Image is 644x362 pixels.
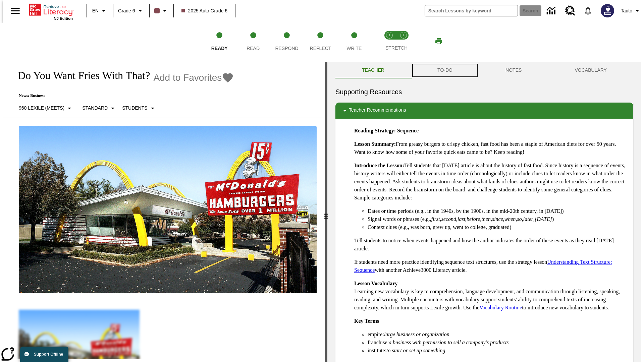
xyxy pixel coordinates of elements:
em: before [467,216,480,222]
div: Press Enter or Spacebar and then press right and left arrow keys to move the slider [325,62,327,362]
button: Respond step 3 of 5 [267,23,306,60]
span: Read [247,46,260,51]
em: to start or set up something [386,348,445,353]
a: Resource Center, Will open in new tab [561,2,579,20]
em: last [458,216,465,222]
p: News: Business [11,93,234,98]
div: Teacher Recommendations [335,103,633,119]
strong: Sequence [397,128,419,133]
button: Select a new avatar [597,2,618,19]
li: Dates or time periods (e.g., in the 1940s, by the 1900s, in the mid-20th century, in [DATE]) [368,207,628,215]
span: 2025 Auto Grade 6 [181,7,228,14]
strong: Lesson Summary: [354,141,396,147]
span: Support Offline [34,352,63,357]
em: later [523,216,533,222]
h1: Do You Want Fries With That? [11,69,150,82]
strong: Reading Strategy: [354,128,396,133]
button: Scaffolds, Standard [79,102,119,114]
em: so [517,216,522,222]
strong: Lesson Vocabulary [354,281,397,286]
p: From greasy burgers to crispy chicken, fast food has been a staple of American diets for over 50 ... [354,140,628,156]
li: Signal words or phrases (e.g., , , , , , , , , , ) [368,215,628,223]
em: when [504,216,516,222]
span: Add to Favorites [153,72,222,83]
button: Select Student [119,102,159,114]
a: Vocabulary Routine [479,305,522,310]
p: 960 Lexile (Meets) [19,105,64,112]
button: Teacher [335,62,411,78]
input: search field [425,5,518,16]
span: Ready [211,46,228,51]
div: activity [327,62,641,362]
p: Students [122,105,147,112]
span: EN [92,7,99,14]
button: Write step 5 of 5 [335,23,374,60]
span: STRETCH [385,45,408,51]
li: franchise: [368,339,628,347]
span: Tauto [621,7,632,14]
span: Write [346,46,362,51]
em: a business with permission to sell a company's products [389,340,509,345]
button: Add to Favorites - Do You Want Fries With That? [153,72,234,83]
button: TO-DO [411,62,479,78]
button: Stretch Respond step 2 of 2 [394,23,413,60]
li: empire: [368,330,628,339]
a: Understanding Text Structure: Sequence [354,259,612,273]
img: Avatar [601,4,614,17]
button: Class color is dark brown. Change class color [152,5,171,17]
h6: Supporting Resources [335,86,633,97]
button: Print [428,35,449,47]
button: Profile/Settings [618,5,644,17]
strong: Introduce the Lesson: [354,163,404,168]
button: Select Lexile, 960 Lexile (Meets) [16,102,76,114]
p: Tell students to notice when events happened and how the author indicates the order of these even... [354,237,628,253]
text: 2 [402,34,404,37]
span: Grade 6 [118,7,135,14]
em: then [481,216,491,222]
button: Open side menu [5,1,25,21]
em: second [441,216,456,222]
em: [DATE] [535,216,552,222]
em: large business or organization [384,331,449,337]
button: Stretch Read step 1 of 2 [380,23,399,60]
button: Language: EN, Select a language [89,5,111,17]
li: institute: [368,347,628,355]
p: Teacher Recommendations [349,107,406,115]
button: Support Offline [20,347,68,362]
span: NJ Edition [54,16,73,20]
button: Grade: Grade 6, Select a grade [115,5,147,17]
img: One of the first McDonald's stores, with the iconic red sign and golden arches. [19,126,317,294]
li: Context clues (e.g., was born, grew up, went to college, graduated) [368,223,628,231]
div: reading [3,62,325,359]
button: VOCABULARY [548,62,633,78]
p: If students need more practice identifying sequence text structures, use the strategy lesson with... [354,258,628,274]
button: Ready step 1 of 5 [200,23,239,60]
span: Respond [275,46,298,51]
button: Reflect step 4 of 5 [301,23,340,60]
a: Data Center [543,2,561,20]
div: Instructional Panel Tabs [335,62,633,78]
em: first [431,216,440,222]
em: since [492,216,503,222]
a: Notifications [579,2,597,19]
div: Home [29,2,73,20]
span: Reflect [310,46,331,51]
strong: Key Terms [354,318,379,324]
p: Standard [82,105,108,112]
p: Learning new vocabulary is key to comprehension, language development, and communication through ... [354,280,628,312]
p: Tell students that [DATE] article is about the history of fast food. Since history is a sequence ... [354,162,628,202]
text: 1 [388,34,390,37]
button: Read step 2 of 5 [233,23,272,60]
button: NOTES [479,62,548,78]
